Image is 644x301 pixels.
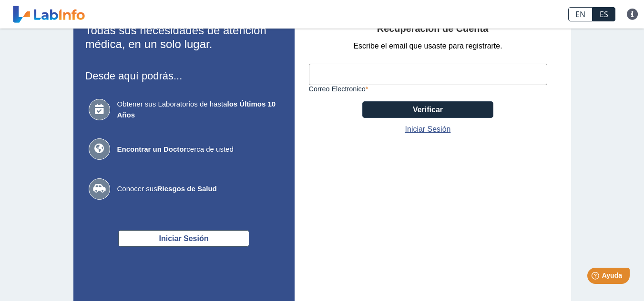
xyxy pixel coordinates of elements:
[85,24,283,51] h2: Todas sus necesidades de atención médica, en un solo lugar.
[117,99,279,120] span: Obtener sus Laboratorios de hasta
[117,144,279,155] span: cerca de usted
[405,124,451,135] a: Iniciar Sesión
[568,7,593,21] a: EN
[593,7,615,21] a: ES
[353,40,502,52] span: Escribe el email que usaste para registrarte.
[85,70,283,82] h3: Desde aquí podrás...
[309,23,557,35] h4: Recuperación de Cuenta
[117,100,276,119] b: los Últimos 10 Años
[157,184,217,193] b: Riesgos de Salud
[559,264,634,291] iframe: Help widget launcher
[117,184,279,194] span: Conocer sus
[117,145,187,153] b: Encontrar un Doctor
[362,101,493,118] button: Verificar
[309,85,547,93] label: Correo Electronico
[118,230,249,247] button: Iniciar Sesión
